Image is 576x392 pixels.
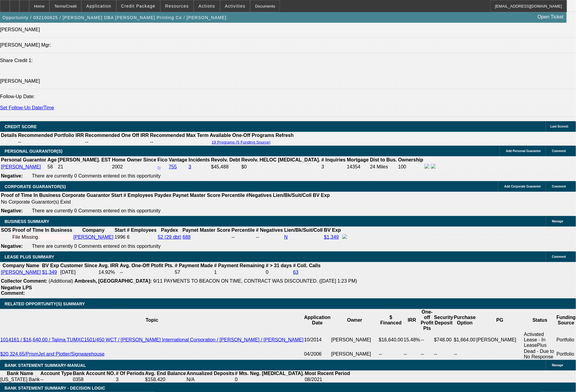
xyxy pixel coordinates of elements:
b: Paynet Master Score [182,228,230,233]
a: 755 [169,164,177,169]
td: -- [120,269,174,275]
td: 14354 [347,164,369,170]
td: 14.92% [98,269,119,275]
th: Annualized Deposits [186,370,234,377]
td: -- [379,348,404,360]
span: Add Personal Guarantor [506,149,541,153]
b: # Employees [127,228,157,233]
td: [PERSON_NAME] [476,331,524,348]
b: Avg. IRR [98,263,118,268]
td: 57 [175,269,213,275]
td: 1 [214,269,265,275]
span: There are currently 0 Comments entered on this opportunity [32,173,161,178]
b: Collector Comment: [1,278,47,284]
td: [PERSON_NAME] [331,348,379,360]
th: Available One-Off Programs [210,132,275,138]
b: Lien/Bk/Suit/Coll [273,193,312,198]
button: Resources [161,0,193,12]
th: Proof of Time In Business [12,227,73,233]
button: Credit Package [117,0,160,12]
a: 63 [293,270,298,275]
span: (Additional) [49,278,73,284]
b: Lien/Bk/Suit/Coll [284,228,323,233]
th: Status [524,309,556,331]
th: Most Recent Period [305,370,350,377]
span: Actions [199,4,215,8]
b: Paynet Master Score [173,193,220,198]
b: Fico [158,157,168,162]
span: Bank Statement Summary - Decision Logic [5,386,105,390]
a: 3 [189,164,191,169]
th: Avg. End Balance [145,370,186,377]
span: Application [86,4,111,8]
b: Negative LPS Comment: [1,285,32,296]
td: 3 [321,164,346,170]
img: linkedin-icon.png [431,164,436,169]
a: 1014161 / $16,640.00 / Tajima TUMXC1501/450 WCT / [PERSON_NAME] International Corporation / [PERS... [0,337,304,342]
td: 21 [58,164,111,170]
b: Revolv. Debt [211,157,240,162]
td: 0358 [73,377,116,383]
td: Portfolio [556,348,576,360]
td: Dead - Due to No Response [524,348,556,360]
td: [DATE] [60,269,98,275]
a: $1,349 [42,270,57,275]
th: Funding Source [556,309,576,331]
td: $748.00 [434,331,454,348]
th: Refresh [275,132,294,138]
b: Personal Guarantor [1,157,46,162]
th: # Of Periods [116,370,145,377]
a: N [284,234,288,240]
td: 04/2006 [304,348,331,360]
button: Actions [194,0,220,12]
span: There are currently 0 Comments entered on this opportunity [32,208,161,213]
td: -- [18,139,84,145]
b: Negative: [1,173,23,178]
span: CREDIT SCORE [5,124,37,129]
a: 52 (29 dbt) [158,234,181,240]
th: Proof of Time In Business [1,192,61,198]
b: Customer Since [60,263,97,268]
span: LEASE PLUS SUMMARY [5,254,54,259]
span: Activities [225,4,246,8]
b: Vantage [169,157,187,162]
th: PG [476,309,524,331]
b: Paydex [161,228,178,233]
b: Home Owner Since [112,157,156,162]
th: Owner [331,309,379,331]
td: -- [421,348,434,360]
span: Manage [552,220,563,223]
td: -- [421,331,434,348]
th: IRR [404,309,421,331]
b: # > 31 days [266,263,292,268]
span: Comment [552,255,566,258]
td: $45,488 [211,164,240,170]
b: Paydex [155,193,172,198]
b: Negative: [1,244,23,249]
td: Portfolio [556,331,576,348]
b: BV Exp [324,228,341,233]
b: Ambresh, [GEOGRAPHIC_DATA]: [74,278,152,284]
b: # Employees [124,193,153,198]
td: N/A [186,377,234,383]
b: BV Exp [42,263,59,268]
a: $1,349 [324,234,339,240]
b: # Payment Remaining [214,263,264,268]
th: Account Type [40,370,73,377]
td: 1996 [114,234,126,241]
th: # Mts. Neg. [MEDICAL_DATA]. [235,370,305,377]
span: PERSONAL GUARANTOR(S) [5,149,63,154]
div: -- [232,234,255,240]
a: [PERSON_NAME] [1,270,41,275]
b: Revolv. HELOC [MEDICAL_DATA]. [241,157,320,162]
span: Credit Package [121,4,155,8]
b: Corporate Guarantor [62,193,110,198]
b: Age [47,157,56,162]
td: $1,664.00 [454,331,476,348]
td: Activated Lease - In LeasePlus [524,331,556,348]
b: Company Name [2,263,39,268]
th: Application Date [304,309,331,331]
td: 100 [398,164,424,170]
span: RELATED OPPORTUNITY(S) SUMMARY [5,301,85,306]
span: Resources [165,4,189,8]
